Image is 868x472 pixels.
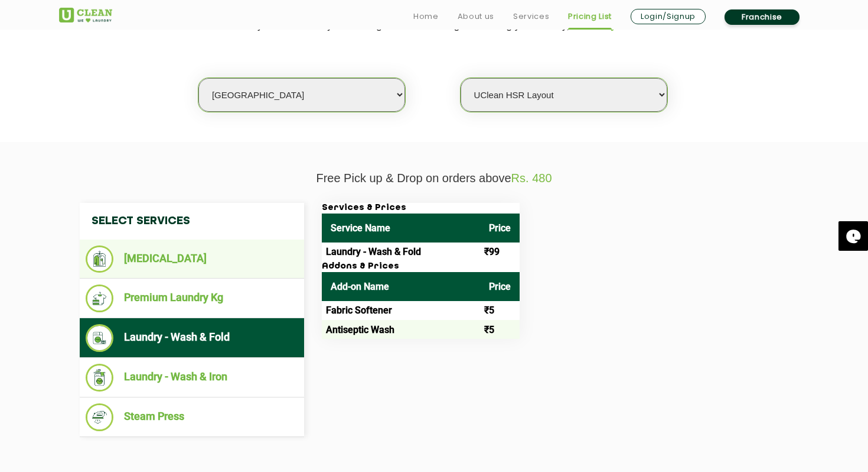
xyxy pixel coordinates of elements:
td: Antiseptic Wash [322,320,480,339]
span: Rs. 480 [511,172,552,185]
a: Login/Signup [631,9,706,24]
td: Laundry - Wash & Fold [322,243,480,261]
h3: Services & Prices [322,203,520,214]
li: [MEDICAL_DATA] [86,245,298,273]
img: UClean Laundry and Dry Cleaning [59,8,112,22]
a: Services [513,9,549,24]
img: Steam Press [86,403,113,431]
a: Franchise [725,9,800,25]
td: ₹5 [480,301,520,320]
th: Service Name [322,214,480,243]
img: Premium Laundry Kg [86,285,113,312]
h3: Addons & Prices [322,261,520,272]
td: Fabric Softener [322,301,480,320]
th: Add-on Name [322,272,480,301]
li: Steam Press [86,403,298,431]
img: Laundry - Wash & Fold [86,324,113,352]
img: Laundry - Wash & Iron [86,364,113,392]
th: Price [480,214,520,243]
a: Pricing List [568,9,612,24]
a: About us [458,9,494,24]
td: ₹5 [480,320,520,339]
h4: Select Services [80,203,304,240]
th: Price [480,272,520,301]
td: ₹99 [480,243,520,261]
li: Laundry - Wash & Fold [86,324,298,352]
img: Dry Cleaning [86,245,113,273]
a: Home [413,9,439,24]
li: Laundry - Wash & Iron [86,364,298,392]
li: Premium Laundry Kg [86,285,298,312]
p: Free Pick up & Drop on orders above [59,172,809,185]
